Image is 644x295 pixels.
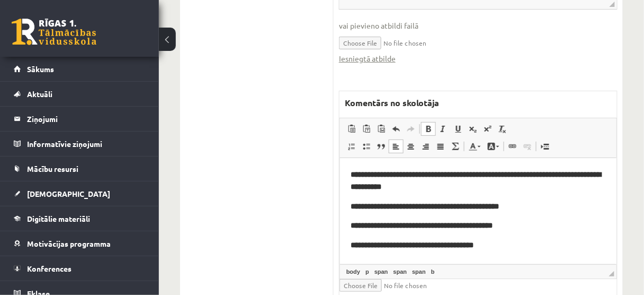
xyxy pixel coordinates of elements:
[27,132,146,156] legend: Informatīvie ziņojumi
[14,132,146,156] a: Informatīvie ziņojumi
[27,107,146,131] legend: Ziņojumi
[466,122,480,136] a: Apakšraksts
[339,53,396,64] a: Iesniegtā atbilde
[344,122,359,136] a: Ielīmēt (vadīšanas taustiņš+V)
[14,82,146,106] a: Aktuāli
[344,140,359,153] a: Ievietot/noņemt numurētu sarakstu
[11,11,267,22] body: Bagātinātā teksta redaktors, wiswyg-editor-user-answer-47433802762020
[11,11,266,111] body: Bagātinātā teksta redaktors, wiswyg-editor-47433802480940-1760361525-759
[12,19,96,45] a: Rīgas 1. Tālmācības vidusskola
[27,264,71,273] span: Konferences
[404,140,418,153] a: Centrēti
[429,267,437,276] a: b elements
[484,140,503,153] a: Fona krāsa
[27,214,90,223] span: Digitālie materiāli
[436,122,451,136] a: Slīpraksts (vadīšanas taustiņš+I)
[466,140,484,153] a: Teksta krāsa
[359,122,374,136] a: Ievietot kā vienkāršu tekstu (vadīšanas taustiņš+pārslēgšanas taustiņš+V)
[339,20,618,31] span: vai pievieno atbildi failā
[14,206,146,231] a: Digitālie materiāli
[480,122,495,136] a: Augšraksts
[14,256,146,281] a: Konferences
[391,267,409,276] a: span elements
[27,64,54,74] span: Sākums
[372,267,390,276] a: span elements
[520,140,535,153] a: Atsaistīt
[495,122,510,136] a: Noņemt stilus
[27,189,110,198] span: [DEMOGRAPHIC_DATA]
[14,231,146,256] a: Motivācijas programma
[363,267,371,276] a: p elements
[404,122,418,136] a: Atkārtot (vadīšanas taustiņš+Y)
[389,140,404,153] a: Izlīdzināt pa kreisi
[359,140,374,153] a: Ievietot/noņemt sarakstu ar aizzīmēm
[374,122,389,136] a: Ievietot no Worda
[538,140,552,153] a: Ievietot lapas pārtraukumu drukai
[344,267,362,276] a: body elements
[339,91,444,115] label: Komentārs no skolotāja
[421,122,436,136] a: Treknraksts (vadīšanas taustiņš+B)
[433,140,448,153] a: Izlīdzināt malas
[27,239,111,248] span: Motivācijas programma
[14,181,146,206] a: [DEMOGRAPHIC_DATA]
[448,140,463,153] a: Math
[505,140,520,153] a: Saite (vadīšanas taustiņš+K)
[27,164,78,173] span: Mācību resursi
[389,122,404,136] a: Atcelt (vadīšanas taustiņš+Z)
[609,271,614,276] span: Mērogot
[14,157,146,181] a: Mācību resursi
[14,57,146,81] a: Sākums
[418,140,433,153] a: Izlīdzināt pa labi
[374,140,389,153] a: Bloka citāts
[340,158,616,264] iframe: Bagātinātā teksta redaktors, wiswyg-editor-47433802480940-1760361525-759
[610,2,615,7] span: Mērogot
[410,267,428,276] a: span elements
[14,107,146,131] a: Ziņojumi
[451,122,466,136] a: Pasvītrojums (vadīšanas taustiņš+U)
[27,89,52,99] span: Aktuāli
